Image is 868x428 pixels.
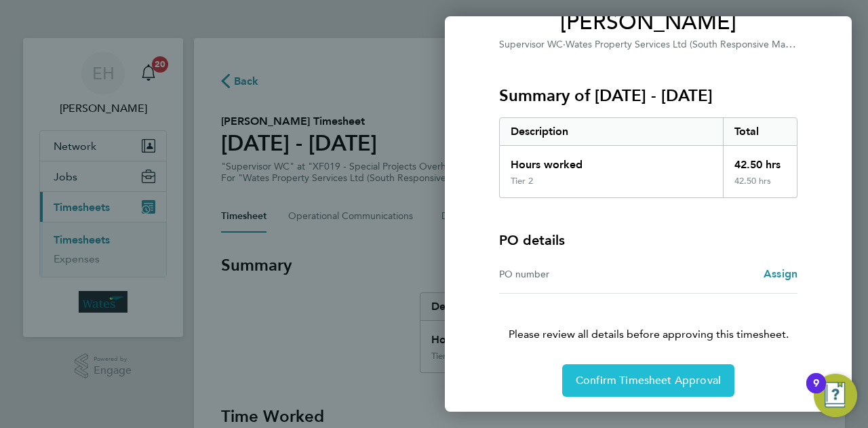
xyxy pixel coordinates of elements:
button: Confirm Timesheet Approval [562,364,734,397]
h3: Summary of [DATE] - [DATE] [499,85,797,106]
span: Wates Property Services Ltd (South Responsive Maintenance) [566,37,830,50]
div: Hours worked [500,146,723,176]
div: Tier 2 [511,176,533,187]
a: Assign [764,266,797,282]
p: Please review all details before approving this timesheet. [483,294,814,343]
div: PO number [499,266,648,282]
span: [PERSON_NAME] [499,9,797,36]
span: Confirm Timesheet Approval [576,374,721,387]
span: Supervisor WC [499,39,563,50]
div: 42.50 hrs [723,146,797,176]
div: Description [500,118,723,145]
span: Assign [764,267,797,280]
div: Total [723,118,797,145]
span: · [563,39,566,50]
div: 9 [813,383,819,401]
div: 42.50 hrs [723,176,797,197]
div: Summary of 20 - 26 Sep 2025 [499,117,797,198]
h4: PO details [499,231,565,250]
button: Open Resource Center, 9 new notifications [814,374,857,417]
